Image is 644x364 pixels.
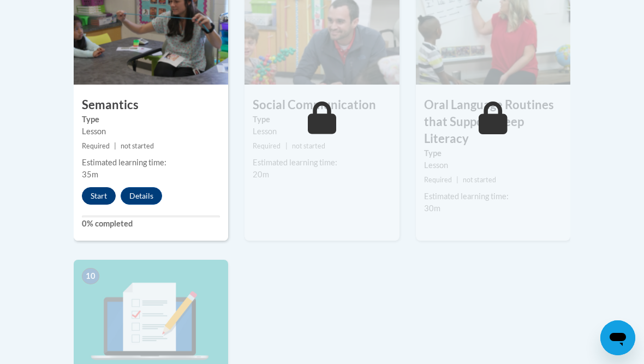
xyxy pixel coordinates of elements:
h3: Semantics [74,97,228,114]
span: Required [82,142,110,150]
span: not started [121,142,154,150]
div: Lesson [82,126,220,138]
span: Required [424,176,452,184]
h3: Oral Language Routines that Support Deep Literacy [416,97,570,147]
button: Start [82,187,116,205]
span: 30m [424,204,440,213]
span: not started [292,142,325,150]
div: Estimated learning time: [253,157,391,169]
h3: Social Communication [245,97,399,114]
span: | [114,142,116,150]
span: | [285,142,288,150]
span: 10 [82,268,99,284]
div: Estimated learning time: [424,190,562,202]
iframe: Button to launch messaging window [600,320,635,355]
button: Details [121,187,162,205]
span: Required [253,142,281,150]
label: Type [82,114,220,126]
span: | [456,176,458,184]
div: Lesson [253,126,391,138]
div: Estimated learning time: [82,157,220,169]
div: Lesson [424,159,562,171]
span: 20m [253,170,269,179]
span: 35m [82,170,98,179]
label: 0% completed [82,218,220,230]
label: Type [424,147,562,159]
label: Type [253,114,391,126]
span: not started [463,176,496,184]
